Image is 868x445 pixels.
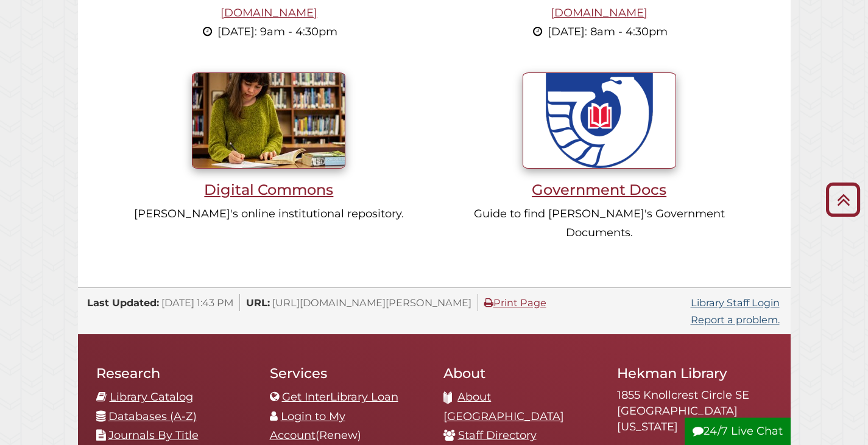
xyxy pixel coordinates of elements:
[246,296,270,309] span: URL:
[270,365,425,382] h2: Services
[110,390,193,404] a: Library Catalog
[451,205,747,243] p: Guide to find [PERSON_NAME]'s Government Documents.
[821,189,865,209] a: Back to Top
[617,388,772,435] address: 1855 Knollcrest Circle SE [GEOGRAPHIC_DATA][US_STATE]
[484,296,546,309] a: Print Page
[192,72,345,169] img: Student writing inside library
[108,410,197,423] a: Databases (A-Z)
[87,296,159,309] span: Last Updated:
[523,72,676,169] img: U.S. Government Documents seal
[691,296,780,309] a: Library Staff Login
[272,296,471,309] span: [URL][DOMAIN_NAME][PERSON_NAME]
[443,365,599,382] h2: About
[282,390,398,404] a: Get InterLibrary Loan
[108,429,199,442] a: Journals By Title
[458,429,537,442] a: Staff Directory
[691,314,780,326] a: Report a problem.
[617,365,772,382] h2: Hekman Library
[121,181,417,198] h3: Digital Commons
[121,113,417,198] a: Digital Commons
[121,205,417,224] p: [PERSON_NAME]'s online institutional repository.
[451,113,747,198] a: Government Docs
[96,365,252,382] h2: Research
[548,25,668,38] span: [DATE]: 8am - 4:30pm
[443,390,564,423] a: About [GEOGRAPHIC_DATA]
[451,181,747,198] h3: Government Docs
[161,296,233,309] span: [DATE] 1:43 PM
[270,410,345,443] a: Login to My Account
[484,298,493,307] i: Print Page
[217,25,337,38] span: [DATE]: 9am - 4:30pm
